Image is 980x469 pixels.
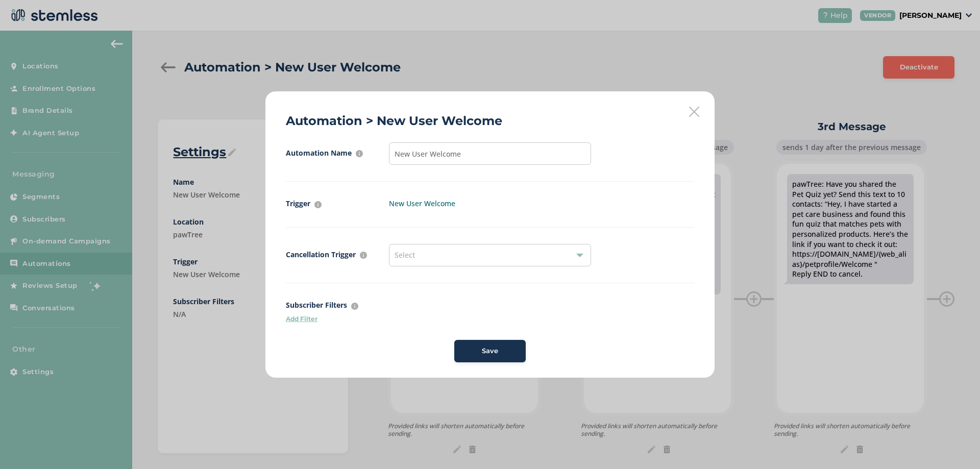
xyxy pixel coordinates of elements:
[482,346,498,356] span: Save
[286,244,385,264] label: Cancellation Trigger
[389,198,591,209] label: New User Welcome
[286,314,694,324] p: Add Filter
[286,198,385,209] label: Trigger
[360,252,367,259] img: icon-info-236977d2.svg
[389,142,591,165] input: Enter Automation Name
[454,340,526,362] button: Save
[929,420,980,469] iframe: Chat Widget
[356,150,363,157] img: icon-info-236977d2.svg
[286,112,502,130] h2: Automation > New User Welcome
[286,300,694,310] label: Subscriber Filters
[395,250,415,260] span: Select
[351,303,358,310] img: icon-info-236977d2.svg
[286,142,385,163] label: Automation Name
[314,201,322,208] img: icon-info-236977d2.svg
